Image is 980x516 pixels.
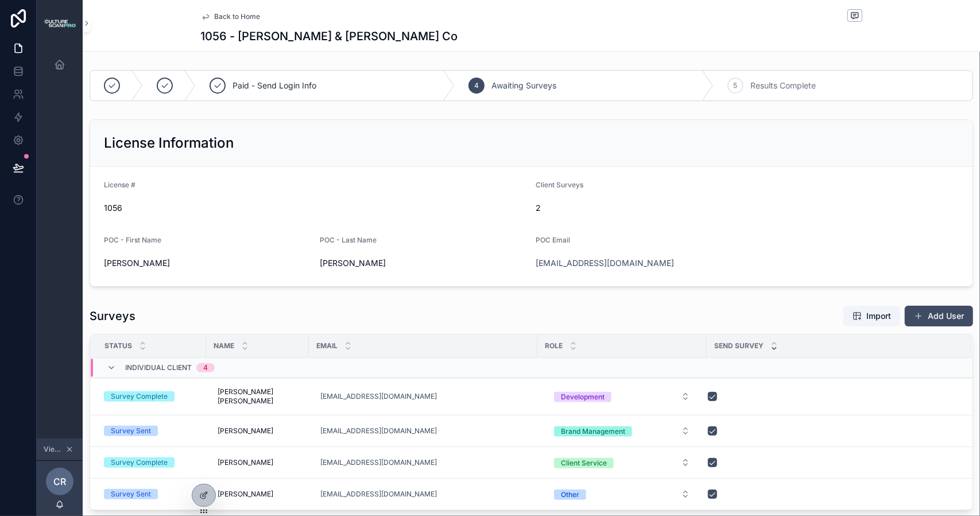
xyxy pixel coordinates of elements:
[561,490,579,500] div: Other
[104,257,311,269] span: [PERSON_NAME]
[545,452,699,473] button: Select Button
[104,202,527,214] span: 1056
[316,341,338,351] span: Email
[536,257,675,269] a: [EMAIL_ADDRESS][DOMAIN_NAME]
[561,426,625,437] div: Brand Management
[104,180,135,189] span: License #
[104,236,161,244] span: POC - First Name
[545,341,563,351] span: Role
[218,387,297,406] span: [PERSON_NAME] [PERSON_NAME]
[218,458,273,467] span: [PERSON_NAME]
[320,257,526,269] span: [PERSON_NAME]
[201,28,458,44] h1: 1056 - [PERSON_NAME] & [PERSON_NAME] Co
[714,341,764,351] span: Send Survey
[90,308,135,324] h1: Surveys
[218,426,273,436] span: [PERSON_NAME]
[536,236,571,244] span: POC Email
[320,236,377,244] span: POC - Last Name
[905,306,973,326] button: Add User
[750,80,816,91] span: Results Complete
[536,202,959,214] span: 2
[203,363,208,372] div: 4
[320,426,437,436] a: [EMAIL_ADDRESS][DOMAIN_NAME]
[734,81,738,90] span: 5
[37,46,83,90] div: scrollable content
[111,426,151,436] div: Survey Sent
[545,484,699,505] button: Select Button
[215,12,261,21] span: Back to Home
[320,392,437,401] a: [EMAIL_ADDRESS][DOMAIN_NAME]
[320,490,437,499] a: [EMAIL_ADDRESS][DOMAIN_NAME]
[111,391,168,402] div: Survey Complete
[104,341,132,351] span: Status
[53,475,66,488] span: CR
[111,489,151,499] div: Survey Sent
[474,81,479,90] span: 4
[125,363,192,372] span: Individual Client
[491,80,556,91] span: Awaiting Surveys
[545,386,699,407] button: Select Button
[545,421,699,441] button: Select Button
[320,458,437,467] a: [EMAIL_ADDRESS][DOMAIN_NAME]
[44,18,76,28] img: App logo
[111,457,168,468] div: Survey Complete
[866,310,891,322] span: Import
[44,445,63,454] span: Viewing as Chloe
[104,134,234,152] h2: License Information
[201,12,261,21] a: Back to Home
[233,80,316,91] span: Paid - Send Login Info
[218,490,273,499] span: [PERSON_NAME]
[536,180,584,189] span: Client Surveys
[843,306,900,326] button: Import
[214,341,234,351] span: Name
[561,458,607,468] div: Client Service
[561,392,605,402] div: Development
